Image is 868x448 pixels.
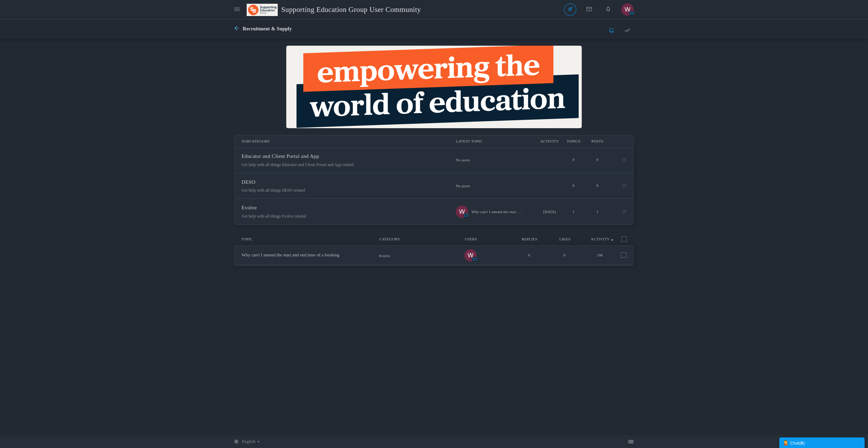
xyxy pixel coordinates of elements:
span: Activity [538,139,562,144]
span: Educator and Client Portal and App [242,153,319,159]
span: English [242,439,255,444]
a: Replies [522,237,537,241]
a: Why can't I amend the start and end time of a booking [472,206,522,218]
a: Activity [591,237,610,241]
a: Supporting Education Group User Community [247,2,426,17]
img: 5xHa99fWrB0hYO9mUFABYIUVEAYKnICqMACwyoKACwVGSFUYAFBlQUAFgqssIowAIDKgoALBVZYRRggQEVBQCWiqwwCrDAgIo... [464,249,477,262]
a: Educator and Client Portal and App [242,154,319,159]
span: 0 [573,158,575,162]
a: Evolve [242,206,257,210]
span: Latest Topic [456,139,482,143]
span: 1 [596,209,598,213]
li: Users [465,237,508,242]
span: 0 [564,253,566,257]
span: 1 [573,209,575,213]
li: Likes [547,237,583,242]
span: Evolve [242,205,257,210]
i: No posts [456,158,562,162]
div: Chat [783,439,861,446]
img: 5xHa99fWrB0hYO9mUFABYIUVEAYKnICqMACwyoKACwVGSFUYAFBlQUAFgqssIowAIDKgoALBVZYRRggQEVBQCWiqwwCrDAgIo... [456,206,468,218]
i: No posts [456,184,562,188]
span: 0 [596,183,598,188]
span: ( ) [799,441,805,446]
span: 0 [573,183,575,188]
a: Evolve [379,253,390,258]
img: 5xHa99fWrB0hYO9mUFABYIUVEAYKnICqMACwyoKACwVGSFUYAFBlQUAFgqssIowAIDKgoALBVZYRRggQEVBQCWiqwwCrDAgIo... [621,3,634,16]
time: 1M [597,253,603,257]
span: 0 [596,158,598,162]
li: Topics [562,139,585,144]
li: Subcategory [242,139,442,144]
a: Why can't I amend the start and end time of a booking [242,252,339,257]
img: SEG.png [247,4,281,16]
span: Recruitment & Supply [243,26,292,31]
time: [DATE] [538,206,562,218]
li: Topic [241,237,376,242]
span: DESO [242,179,256,185]
li: Posts [585,139,609,144]
span: Supporting Education Group User Community [281,2,426,17]
span: 0 [528,253,530,257]
strong: 0 [801,441,803,446]
li: Category [376,237,465,242]
a: DESO [242,180,256,184]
